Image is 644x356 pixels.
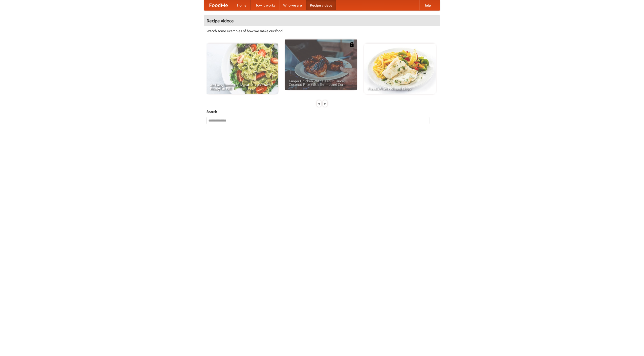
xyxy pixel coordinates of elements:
[207,109,437,114] h5: Search
[204,16,440,26] h4: Recipe videos
[364,44,436,94] a: French Fries Fish and Chips
[251,0,279,10] a: How it works
[210,83,274,90] span: An Easy, Summery Tomato Pasta That's Ready for Fall
[419,0,435,10] a: Help
[233,0,251,10] a: Home
[306,0,336,10] a: Recipe videos
[204,0,233,10] a: FoodMe
[349,42,354,47] img: 483408.png
[368,87,432,90] span: French Fries Fish and Chips
[323,100,327,107] div: »
[279,0,306,10] a: Who we are
[207,44,278,94] a: An Easy, Summery Tomato Pasta That's Ready for Fall
[207,28,437,33] p: Watch some examples of how we make our food!
[317,100,321,107] div: «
